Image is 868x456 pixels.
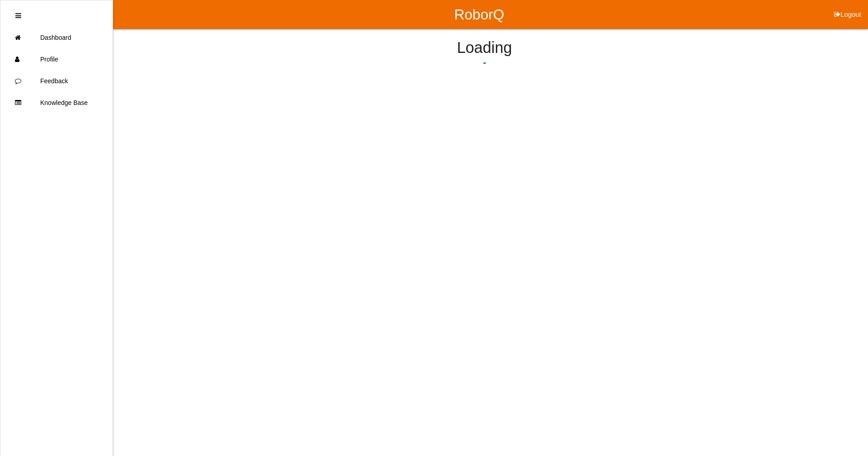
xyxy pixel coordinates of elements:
[0,70,113,92] a: Feedback
[0,92,113,114] a: Knowledge Base
[15,5,21,27] div: Close
[0,48,113,70] a: Profile
[0,27,113,48] a: Dashboard
[136,39,833,57] h4: Loading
